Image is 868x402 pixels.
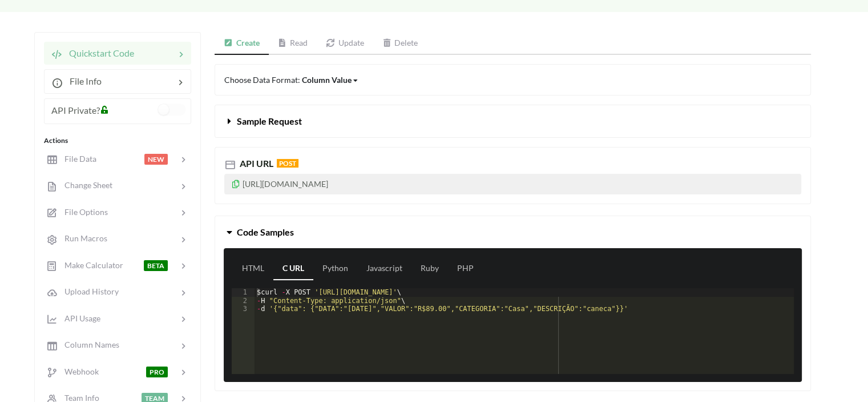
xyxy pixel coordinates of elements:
[277,159,298,168] span: POST
[224,174,801,194] p: [URL][DOMAIN_NAME]
[146,367,168,377] span: PRO
[317,32,373,55] a: Update
[237,158,273,169] span: API URL
[448,257,483,280] a: PHP
[58,286,119,296] span: Upload History
[58,154,96,164] span: File Data
[313,257,357,280] a: Python
[273,257,313,280] a: C URL
[232,305,255,313] div: 3
[144,260,168,271] span: BETA
[232,297,255,305] div: 2
[58,260,123,270] span: Make Calculator
[357,257,411,280] a: Javascript
[51,105,100,116] span: API Private?
[44,136,191,146] div: Actions
[232,288,255,296] div: 1
[58,207,108,217] span: File Options
[237,116,302,126] span: Sample Request
[63,75,102,86] span: File Info
[58,367,99,376] span: Webhook
[411,257,448,280] a: Ruby
[58,340,119,349] span: Column Names
[58,313,100,323] span: API Usage
[215,216,810,248] button: Code Samples
[269,32,317,55] a: Read
[233,257,273,280] a: HTML
[215,32,269,55] a: Create
[373,32,427,55] a: Delete
[58,180,112,190] span: Change Sheet
[215,105,810,137] button: Sample Request
[58,233,107,243] span: Run Macros
[144,154,168,165] span: NEW
[224,75,359,85] span: Choose Data Format:
[237,226,294,237] span: Code Samples
[62,47,134,58] span: Quickstart Code
[302,74,352,86] div: Column Value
